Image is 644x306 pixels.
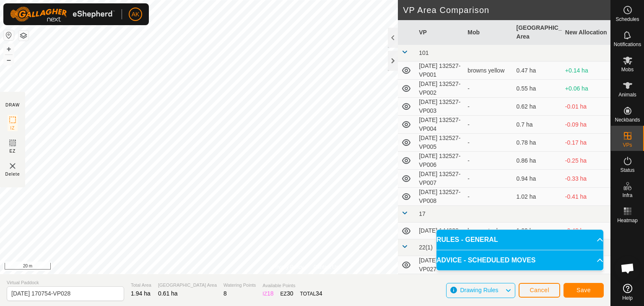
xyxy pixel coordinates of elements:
[415,152,464,170] td: [DATE] 132527-VP006
[267,290,274,297] span: 18
[158,282,217,289] span: [GEOGRAPHIC_DATA] Area
[132,10,140,19] span: AK
[131,282,151,289] span: Total Area
[513,223,562,239] td: 1.09 ha
[513,116,562,134] td: 0.7 ha
[415,134,464,152] td: [DATE] 132527-VP005
[415,170,464,188] td: [DATE] 132527-VP007
[415,20,464,45] th: VP
[467,156,509,165] div: -
[614,42,641,47] span: Notifications
[5,102,20,108] div: DRAW
[513,188,562,206] td: 1.02 ha
[272,263,304,271] a: Privacy Policy
[615,256,640,281] a: Open chat
[563,283,604,298] button: Save
[158,290,178,297] span: 0.61 ha
[620,168,634,173] span: Status
[415,98,464,116] td: [DATE] 132527-VP003
[562,20,610,45] th: New Allocation
[436,250,603,270] p-accordion-header: ADVICE - SCHEDULED MOVES
[513,80,562,98] td: 0.55 ha
[300,289,322,298] div: TOTAL
[280,289,293,298] div: EZ
[8,161,18,171] img: VP
[562,170,610,188] td: -0.33 ha
[4,30,14,40] button: Reset Map
[403,5,610,15] h2: VP Area Comparison
[513,170,562,188] td: 0.94 ha
[513,20,562,45] th: [GEOGRAPHIC_DATA] Area
[617,218,638,223] span: Heatmap
[415,116,464,134] td: [DATE] 132527-VP004
[467,226,509,235] div: browns teal
[316,290,322,297] span: 34
[562,80,610,98] td: +0.06 ha
[562,62,610,80] td: +0.14 ha
[622,296,633,301] span: Help
[464,20,513,45] th: Mob
[562,98,610,116] td: -0.01 ha
[262,282,322,289] span: Available Points
[262,289,273,298] div: IZ
[562,188,610,206] td: -0.41 ha
[623,143,632,148] span: VPs
[10,125,15,131] span: IZ
[419,210,426,217] span: 17
[4,55,14,65] button: –
[287,290,293,297] span: 30
[460,287,498,293] span: Drawing Rules
[415,62,464,80] td: [DATE] 132527-VP001
[611,280,644,304] a: Help
[467,102,509,111] div: -
[513,62,562,80] td: 0.47 ha
[576,287,591,293] span: Save
[10,7,115,22] img: Gallagher Logo
[4,44,14,54] button: +
[562,116,610,134] td: -0.09 ha
[562,223,610,239] td: -0.48 ha
[18,31,29,41] button: Map Layers
[467,174,509,183] div: -
[622,193,632,198] span: Infra
[467,120,509,129] div: -
[223,290,227,297] span: 8
[513,134,562,152] td: 0.78 ha
[467,192,509,201] div: -
[513,152,562,170] td: 0.86 ha
[415,256,464,274] td: [DATE] 170858-VP027
[415,223,464,239] td: [DATE] 144938
[618,92,636,97] span: Animals
[415,80,464,98] td: [DATE] 132527-VP002
[5,171,20,177] span: Delete
[615,17,639,22] span: Schedules
[513,98,562,116] td: 0.62 ha
[419,244,433,251] span: 22(1)
[436,230,603,250] p-accordion-header: RULES - GENERAL
[10,148,16,154] span: EZ
[223,282,256,289] span: Watering Points
[467,84,509,93] div: -
[519,283,560,298] button: Cancel
[7,279,124,286] span: Virtual Paddock
[131,290,151,297] span: 1.94 ha
[467,138,509,147] div: -
[419,49,428,56] span: 101
[314,263,338,271] a: Contact Us
[467,66,509,75] div: browns yellow
[562,134,610,152] td: -0.17 ha
[615,117,640,122] span: Neckbands
[436,235,498,245] span: RULES - GENERAL
[530,287,549,293] span: Cancel
[621,67,634,72] span: Mobs
[562,152,610,170] td: -0.25 ha
[436,255,535,265] span: ADVICE - SCHEDULED MOVES
[415,188,464,206] td: [DATE] 132527-VP008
